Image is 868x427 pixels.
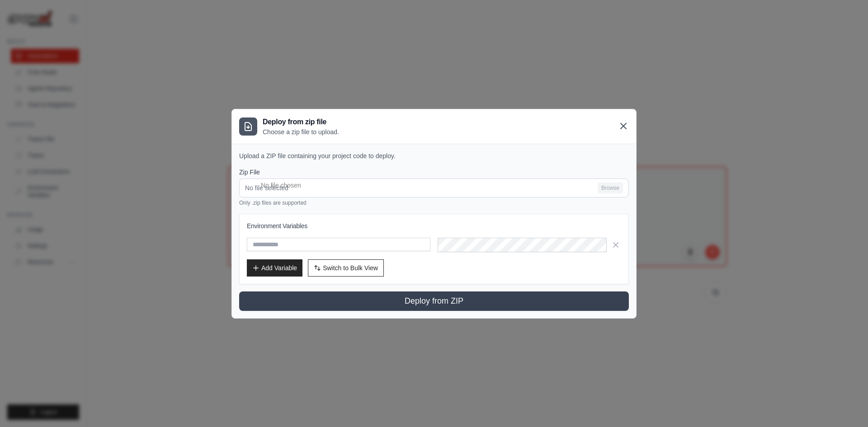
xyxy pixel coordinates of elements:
[308,259,384,277] button: Switch to Bulk View
[263,117,339,127] h3: Deploy from zip file
[239,291,629,311] button: Deploy from ZIP
[239,178,629,197] input: No file selected Browse
[247,259,302,277] button: Add Variable
[323,263,378,272] span: Switch to Bulk View
[263,127,339,136] p: Choose a zip file to upload.
[239,168,629,177] label: Zip File
[239,199,629,206] p: Only .zip files are supported
[247,221,621,230] h3: Environment Variables
[239,151,629,160] p: Upload a ZIP file containing your project code to deploy.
